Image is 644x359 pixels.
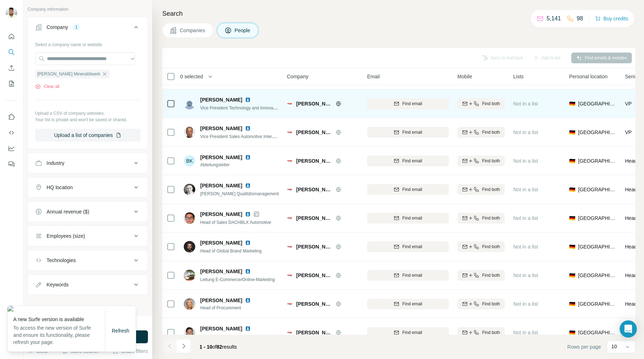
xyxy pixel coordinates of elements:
[184,241,195,252] img: Avatar
[200,277,275,282] span: Leitung E-Commerce/Online-Marketing
[28,227,148,245] button: Employees (size)
[569,73,607,80] span: Personal location
[620,320,637,338] div: Open Intercom Messenger
[567,343,601,350] span: Rows per page
[6,142,17,155] button: Dashboard
[513,129,538,135] span: Not in a list
[287,129,293,135] img: Logo of Rowe Mineralölwerk
[457,213,505,223] button: Find both
[180,73,203,80] span: 0 selected
[513,272,538,278] span: Not in a list
[569,215,575,222] span: 🇩🇪
[200,268,242,275] span: [PERSON_NAME]
[513,301,538,307] span: Not in a list
[595,14,628,24] button: Buy credits
[200,191,279,196] span: [PERSON_NAME] Qualitätsmanagement
[287,187,293,192] img: Logo of Rowe Mineralölwerk
[200,96,242,103] span: [PERSON_NAME]
[112,328,129,334] span: Refresh
[569,100,575,107] span: 🇩🇪
[457,156,505,166] button: Find both
[184,98,195,109] img: Avatar
[569,157,575,164] span: 🇩🇪
[107,324,134,337] button: Refresh
[245,326,251,331] img: LinkedIn logo
[402,244,422,250] span: Find email
[569,272,575,279] span: 🇩🇪
[482,158,500,164] span: Find both
[578,272,616,279] span: [GEOGRAPHIC_DATA]
[200,297,242,304] span: [PERSON_NAME]
[296,129,332,136] span: [PERSON_NAME] Mineralölwerk
[184,212,195,224] img: Avatar
[6,158,17,171] button: Feedback
[367,184,449,195] button: Find email
[245,183,251,188] img: LinkedIn logo
[200,305,259,311] span: Head of Procurement
[28,6,148,13] p: Company information
[245,269,251,274] img: LinkedIn logo
[200,249,261,254] span: Head of Global Brand Marketing
[296,272,332,279] span: [PERSON_NAME] Mineralölwerk
[482,329,500,336] span: Find both
[578,157,616,164] span: [GEOGRAPHIC_DATA]
[200,325,242,332] span: [PERSON_NAME]
[28,179,148,196] button: HQ location
[569,329,575,336] span: 🇩🇪
[457,327,505,338] button: Find both
[47,232,85,240] div: Employees (size)
[245,97,251,103] img: LinkedIn logo
[578,186,616,193] span: [GEOGRAPHIC_DATA]
[13,324,105,346] p: To access the new version of Surfe and ensure its functionality, please refresh your page.
[47,281,68,288] div: Keywords
[28,252,148,269] button: Technologies
[217,344,222,350] span: 82
[287,244,293,250] img: Logo of Rowe Mineralölwerk
[457,73,472,80] span: Mobile
[513,101,538,107] span: Not in a list
[482,244,500,250] span: Find both
[200,334,265,339] span: Director of Business Development
[513,244,538,250] span: Not in a list
[35,83,59,90] button: Clear all
[8,306,136,311] img: 2a73742b-251b-4063-be55-6ed755ce25fd
[367,241,449,252] button: Find email
[245,154,251,160] img: LinkedIn logo
[47,257,76,264] div: Technologies
[287,215,293,221] img: Logo of Rowe Mineralölwerk
[47,159,64,167] div: Industry
[482,129,500,136] span: Find both
[37,71,100,77] span: [PERSON_NAME] Mineralölwerk
[35,129,140,142] button: Upload a list of companies
[184,184,195,195] img: Avatar
[184,155,195,167] div: BK
[625,244,637,250] span: Head
[200,133,287,139] span: Vice President Sales Automotive International
[296,186,332,193] span: [PERSON_NAME] Mineralölwerk
[296,300,332,308] span: [PERSON_NAME] Mineralölwerk
[625,129,632,135] span: VP
[625,301,637,307] span: Head
[184,327,195,338] img: Avatar
[177,339,191,353] button: Navigate to next page
[6,110,17,123] button: Use Surfe on LinkedIn
[482,186,500,193] span: Find both
[6,30,17,43] button: Quick start
[200,211,242,218] span: [PERSON_NAME]
[482,215,500,221] span: Find both
[200,162,259,168] span: Abteilungsleiter
[457,270,505,281] button: Find both
[184,298,195,310] img: Avatar
[402,272,422,279] span: Find email
[513,215,538,221] span: Not in a list
[28,19,148,39] button: Company1
[457,98,505,109] button: Find both
[457,299,505,309] button: Find both
[402,186,422,193] span: Find email
[184,127,195,138] img: Avatar
[287,330,293,335] img: Logo of Rowe Mineralölwerk
[367,299,449,309] button: Find email
[35,39,140,48] div: Select a company name or website
[47,184,73,191] div: HQ location
[513,73,524,80] span: Lists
